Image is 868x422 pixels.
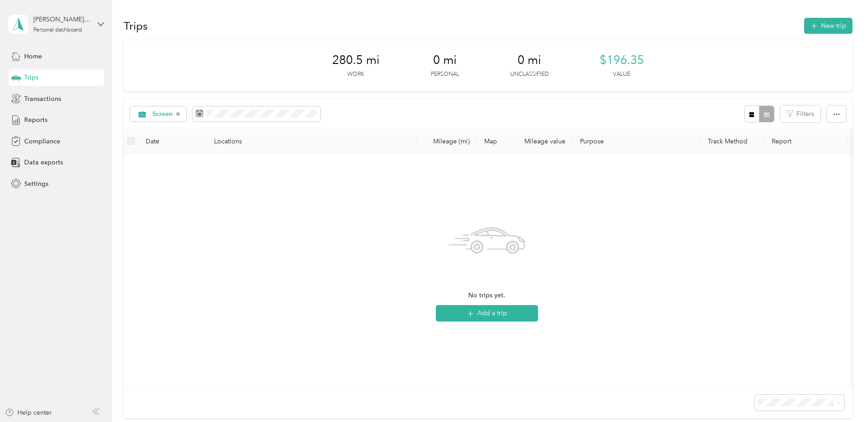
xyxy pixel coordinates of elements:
[152,111,173,117] span: Screen
[33,15,90,24] div: [PERSON_NAME][EMAIL_ADDRESS][PERSON_NAME][DOMAIN_NAME]
[468,290,505,301] span: No trips yet.
[613,70,630,79] p: Value
[477,129,509,154] th: Map
[436,305,538,322] button: Add a trip
[124,21,148,31] h1: Trips
[332,53,380,68] span: 280.5 mi
[509,129,573,154] th: Mileage value
[5,408,52,417] button: Help center
[817,371,868,422] iframe: Everlance-gr Chat Button Frame
[33,27,82,33] div: Personal dashboard
[24,137,60,146] span: Compliance
[573,129,701,154] th: Purpose
[24,115,47,125] span: Reports
[518,53,541,68] span: 0 mi
[510,70,549,79] p: Unclassified
[433,53,457,68] span: 0 mi
[764,129,847,154] th: Report
[417,129,477,154] th: Mileage (mi)
[804,18,852,34] button: New trip
[24,158,63,167] span: Data exports
[24,94,61,104] span: Transactions
[24,73,38,82] span: Trips
[347,70,364,79] p: Work
[431,70,459,79] p: Personal
[24,179,48,189] span: Settings
[780,105,821,122] button: Filters
[701,129,764,154] th: Track Method
[24,52,42,61] span: Home
[138,129,207,154] th: Date
[600,53,644,68] span: $196.35
[207,129,417,154] th: Locations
